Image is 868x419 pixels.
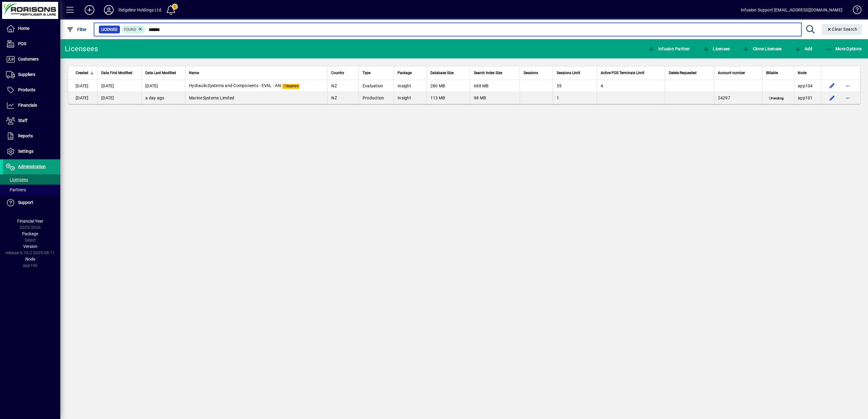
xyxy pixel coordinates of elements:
[703,46,730,51] span: Licensee
[3,185,60,195] a: Partners
[766,70,778,76] span: Billable
[394,80,426,92] td: Insight
[189,83,281,88] span: Hydraulic stems and Components - EVAL - AN
[3,144,60,159] a: Settings
[25,257,35,261] span: Node
[327,80,359,92] td: NZ
[822,24,862,35] button: Clear
[6,177,28,182] span: Licensees
[524,70,538,76] span: Sessions
[3,83,60,98] a: Products
[65,24,88,35] button: Filter
[101,70,132,76] span: Data First Modified
[3,113,60,128] a: Staff
[470,92,520,104] td: 98 MB
[141,80,185,92] td: [DATE]
[97,92,141,104] td: [DATE]
[524,70,549,76] div: Sessions
[282,84,300,89] span: Expired
[398,70,412,76] span: Package
[3,98,60,113] a: Financials
[827,93,837,103] button: Edit
[18,133,33,138] span: Reports
[189,70,199,76] span: Name
[648,46,690,51] span: Infusion Partner
[718,70,745,76] span: Account number
[207,83,212,88] em: Sy
[189,70,324,76] div: Name
[426,92,470,104] td: 113 MB
[669,70,710,76] div: Delete Requested
[714,92,762,104] td: 24297
[76,70,88,76] span: Created
[474,70,502,76] span: Search Index Size
[742,46,782,51] span: Clone Licensee
[669,70,697,76] span: Delete Requested
[766,70,790,76] div: Billable
[18,41,26,46] span: POS
[80,5,99,15] button: Add
[741,43,783,54] button: Clone Licensee
[430,70,454,76] span: Database Size
[65,44,98,54] div: Licensees
[827,81,837,91] button: Edit
[553,80,597,92] td: 55
[557,70,593,76] div: Sessions Limit
[18,57,39,61] span: Customers
[430,70,467,76] div: Database Size
[827,27,857,32] span: Clear Search
[76,70,94,76] div: Created
[793,43,814,54] button: Add
[18,103,37,108] span: Financials
[398,70,423,76] div: Package
[718,70,759,76] div: Account number
[6,187,26,192] span: Partners
[3,195,60,210] a: Support
[124,27,136,32] span: Found
[474,70,516,76] div: Search Index Size
[701,43,731,54] button: Licensee
[18,118,27,123] span: Staff
[145,70,181,76] div: Data Last Modified
[798,70,817,76] div: Node
[824,43,863,54] button: More Options
[68,92,97,104] td: [DATE]
[794,46,812,51] span: Add
[843,93,853,103] button: More options
[122,26,146,33] mat-chip: Found Status: Found
[331,70,355,76] div: Country
[426,80,470,92] td: 280 MB
[553,92,597,104] td: 1
[359,80,394,92] td: Evaluation
[327,92,359,104] td: NZ
[203,95,207,100] em: Sy
[3,36,60,52] a: POS
[597,80,665,92] td: 4
[798,70,807,76] span: Node
[18,87,35,92] span: Products
[101,70,138,76] div: Data First Modified
[18,200,33,205] span: Support
[798,95,813,100] span: app101.prod.infusionbusinesssoftware.com
[118,5,161,15] div: Ridgeline Holdings Ltd
[97,80,141,92] td: [DATE]
[601,70,644,76] span: Active POS Terminals Limit
[798,83,813,88] span: app104.prod.infusionbusinesssoftware.com
[646,43,691,54] button: Infusion Partner
[363,70,370,76] span: Type
[67,27,87,32] span: Filter
[145,70,176,76] span: Data Last Modified
[848,1,860,21] a: Knowledge Base
[331,70,344,76] span: Country
[99,5,118,15] button: Profile
[359,92,394,104] td: Production
[68,80,97,92] td: [DATE]
[22,231,38,236] span: Package
[394,92,426,104] td: Insight
[101,27,118,33] span: Licensee
[843,81,853,91] button: More options
[23,244,37,249] span: Version
[557,70,580,76] span: Sessions Limit
[3,21,60,36] a: Home
[768,96,785,101] span: Pending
